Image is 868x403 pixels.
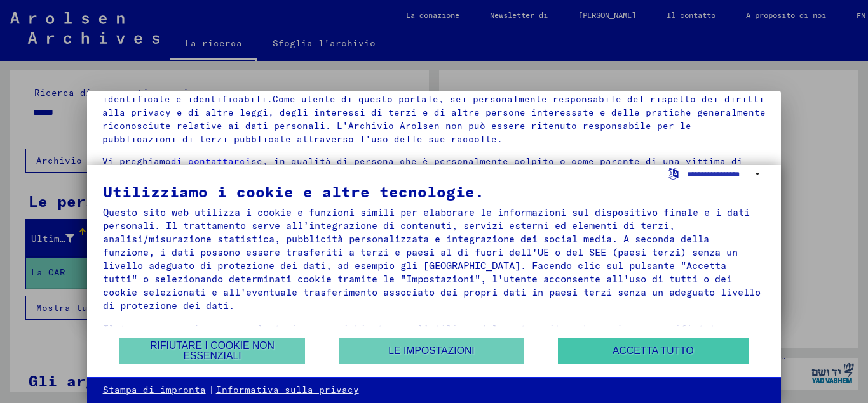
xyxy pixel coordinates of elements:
div: Questo sito web utilizza i cookie e funzioni simili per elaborare le informazioni sul dispositivo... [103,206,766,312]
p: Si prega di notare che questo portale sulle vittime della persecuzione nazista contiene dati sens... [102,79,766,146]
p: Vi preghiamo se, in qualità di persona che è personalmente colpito o come parente di una vittima ... [102,155,766,182]
div: Utilizziamo i cookie e altre tecnologie. [103,184,766,199]
a: di contattarci [171,155,251,167]
button: Accetta tutto [558,338,749,364]
button: Le impostazioni [339,338,524,364]
a: Informativa sulla privacy [216,384,359,397]
button: Rifiutare i cookie non essenziali [119,338,305,364]
a: Stampa di impronta [103,384,206,397]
